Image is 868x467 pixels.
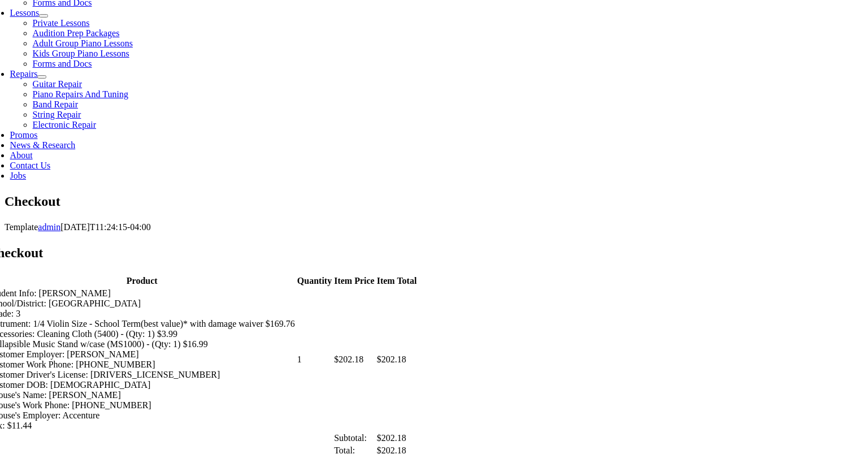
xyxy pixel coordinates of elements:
td: Total: [333,445,375,456]
section: Page Title Bar [5,192,863,211]
span: [DATE]T11:24:15-04:00 [60,222,150,232]
th: Item Total [376,275,418,287]
a: About [10,150,33,160]
td: $202.18 [333,288,375,431]
a: Jobs [10,171,26,180]
a: Promos [10,130,38,140]
th: Quantity [297,275,332,287]
a: Lessons [10,8,40,18]
a: Guitar Repair [33,79,83,89]
a: Forms and Docs [33,59,92,68]
a: Electronic Repair [33,120,96,129]
a: Private Lessons [33,18,90,28]
td: 1 [297,288,332,431]
span: Template [5,222,38,232]
button: Open submenu of Repairs [37,75,46,79]
a: News & Research [10,140,76,150]
a: String Repair [33,110,81,119]
td: $202.18 [376,445,418,456]
a: Audition Prep Packages [33,28,120,38]
a: Contact Us [10,161,51,170]
td: $202.18 [376,433,418,444]
a: Adult Group Piano Lessons [33,38,133,48]
td: $202.18 [376,288,418,431]
th: Item Price [333,275,375,287]
h1: Checkout [5,192,863,211]
td: Subtotal: [333,433,375,444]
a: Piano Repairs And Tuning [33,89,128,99]
a: Band Repair [33,100,78,109]
a: Kids Group Piano Lessons [33,49,129,58]
a: admin [38,222,60,232]
a: Repairs [10,69,38,79]
button: Open submenu of Lessons [39,14,48,18]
